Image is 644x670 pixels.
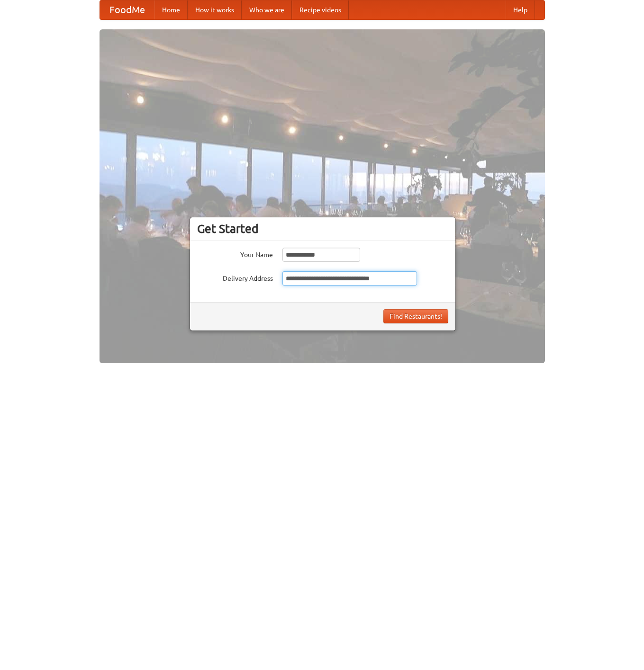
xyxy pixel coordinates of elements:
a: Recipe videos [292,0,349,19]
a: FoodMe [100,0,154,19]
label: Delivery Address [197,271,273,283]
a: Help [506,0,535,19]
label: Your Name [197,248,273,259]
button: Find Restaurants! [383,309,448,323]
h3: Get Started [197,222,448,236]
a: How it works [188,0,242,19]
a: Home [154,0,188,19]
a: Who we are [242,0,292,19]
